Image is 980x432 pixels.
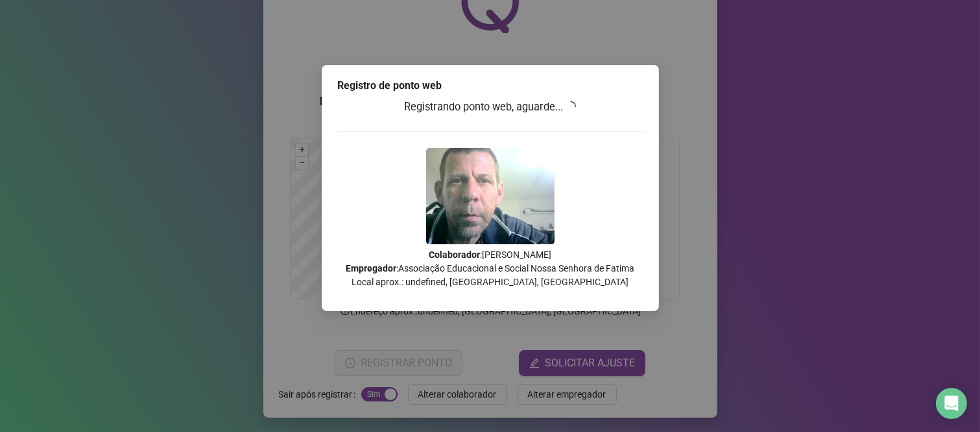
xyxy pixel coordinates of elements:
h3: Registrando ponto web, aguarde... [337,99,643,116]
div: Registro de ponto web [337,78,643,94]
strong: Colaborador [429,249,480,260]
p: : [PERSON_NAME] : Associação Educacional e Social Nossa Senhora de Fatima Local aprox.: undefined... [337,248,643,289]
span: loading [566,101,576,112]
div: Open Intercom Messenger [936,388,967,419]
img: 9k= [426,148,555,244]
strong: Empregador [346,263,396,273]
